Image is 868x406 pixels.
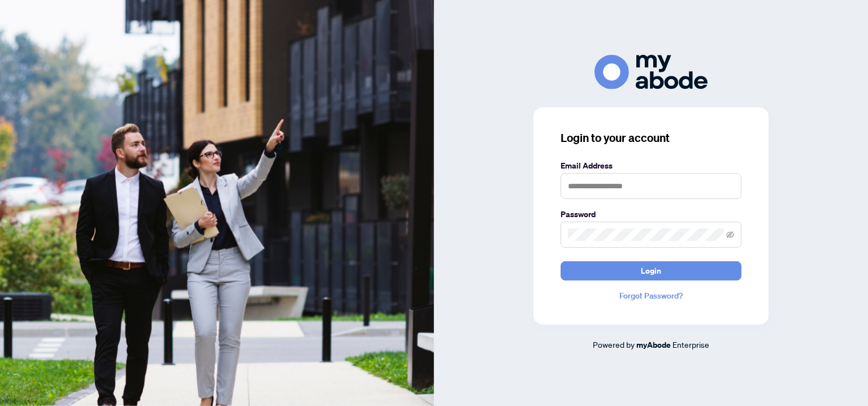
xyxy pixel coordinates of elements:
[561,159,741,172] label: Email Address
[561,130,741,146] h3: Login to your account
[561,208,741,221] label: Password
[593,339,635,349] span: Powered by
[636,339,671,351] a: myAbode
[561,290,741,302] a: Forgot Password?
[594,55,708,89] img: ma-logo
[672,339,709,349] span: Enterprise
[641,262,661,280] span: Login
[726,231,734,239] span: eye-invisible
[561,261,741,280] button: Login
